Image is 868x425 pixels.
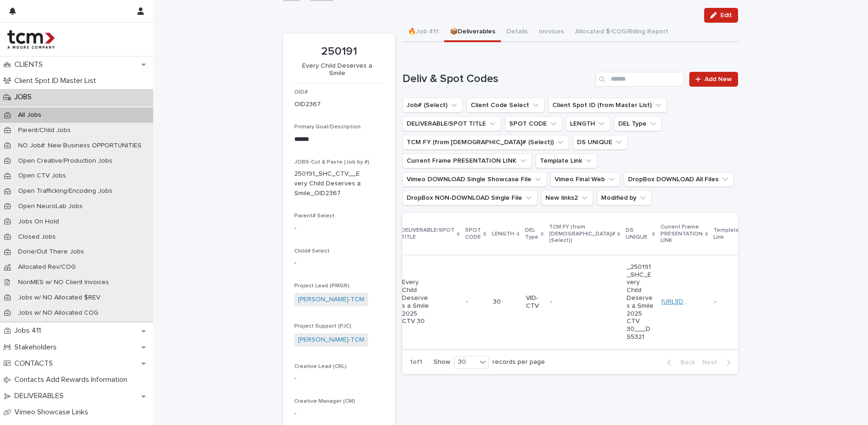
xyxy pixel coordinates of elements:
p: Jobs w/ NO Allocated $REV [11,294,108,302]
button: New links2 [541,190,593,205]
p: Every Child Deserves a Smile 2025 CTV 30 [402,279,429,325]
p: Current Frame PRESENTATION LINK [661,222,703,246]
button: Vimeo Final Web [551,172,620,187]
button: 🔥Job 411 [402,23,444,42]
p: Jobs On Hold [11,218,66,226]
p: NonMES w/ NO Client Invoices [11,279,117,286]
p: CONTACTS [11,359,60,368]
button: Job# (Select) [402,98,463,113]
span: Project Lead (PMGR) [294,283,350,289]
p: Open Trafficking/Encoding Jobs [11,187,120,195]
button: SPOT CODE [505,116,562,131]
span: Project Support (PJC) [294,324,351,329]
button: Client Spot ID (from Master List) [548,98,667,113]
p: Contacts Add Rewards Information [11,375,135,384]
p: Every Child Deserves a Smile [294,62,380,78]
span: OID# [294,89,308,95]
p: Done/Out There Jobs [11,248,91,256]
a: [PERSON_NAME]-TCM [298,295,364,304]
p: LENGTH [492,229,514,239]
p: DS UNIQUE [626,225,650,242]
p: DELIVERABLE/SPOT TITLE [401,225,454,242]
p: All Jobs [11,111,49,119]
button: 📦Deliverables [444,23,501,42]
span: Creative Manager (CM) [294,399,355,404]
button: TCM FY (from Job# (Select)) [402,135,569,150]
button: Modified by [597,190,652,205]
button: Template Link [536,153,597,168]
span: Creative Lead (CRL) [294,364,347,369]
button: DropBox NON-DOWNLOAD Single File [402,190,538,205]
button: DropBox DOWNLOAD All Files [624,172,734,187]
button: LENGTH [566,116,610,131]
button: Details [501,23,533,42]
p: 250191_SHC_CTV__Every Child Deserves a Smile_OID2367 [294,169,362,198]
p: OID2367 [294,100,321,109]
p: DEL Type [525,225,538,242]
p: - [294,258,384,268]
span: Primary Goal/Description [294,124,361,130]
p: 30 [493,298,518,306]
p: SPOT CODE [465,225,481,242]
p: Closed Jobs [11,233,63,241]
button: Edit [704,8,738,23]
p: - [466,296,470,306]
span: Next [702,359,723,366]
p: Vimeo Showcase Links [11,408,96,417]
p: Client Spot ID Master List [11,76,104,85]
p: Open CTV Jobs [11,172,73,180]
p: CLIENTS [11,60,50,69]
p: NO Job#: New Business OPPORTUNITIES [11,142,149,150]
p: Show [434,358,450,366]
span: Child# Select [294,248,330,254]
span: Edit [720,12,732,19]
button: Client Code Select [466,98,544,113]
p: Jobs w/ NO Allocated COG [11,309,106,317]
p: 1 of 1 [402,351,430,374]
p: - [550,298,577,306]
p: TCM FY (from [DEMOGRAPHIC_DATA]# (Select)) [549,222,615,246]
p: Jobs 411 [11,326,48,335]
span: Parent# Select [294,213,335,219]
span: Back [675,359,695,366]
button: Back [660,358,699,367]
button: Allocated $/COG/Billing Report [570,23,674,42]
button: DELIVERABLE/SPOT TITLE [402,116,501,131]
p: - [294,223,384,233]
p: Template Link [713,225,739,242]
span: Add New [705,76,732,82]
div: 30 [454,357,477,367]
p: - [294,409,384,419]
h1: Deliv & Spot Codes [402,72,592,86]
button: Current Frame PRESENTATION LINK [402,153,532,168]
p: DELIVERABLES [11,392,71,400]
button: Vimeo DOWNLOAD Single Showcase File [402,172,547,187]
p: - [294,374,384,383]
p: Parent/Child Jobs [11,127,78,134]
p: _250191_SHC_Every Child Deserves a Smile 2025 CTV 30___DS5321 [627,263,654,341]
button: DS UNIQUE [573,135,628,150]
p: Allocated Rev/COG [11,263,83,271]
a: Add New [689,72,738,87]
p: - [714,296,718,306]
p: records per page [492,358,545,366]
p: JOBS [11,93,39,101]
img: 4hMmSqQkux38exxPVZHQ [7,30,55,49]
input: Search [596,72,684,87]
p: Stakeholders [11,343,64,352]
p: Open Creative/Production Jobs [11,157,120,165]
button: DEL Type [614,116,662,131]
p: VID-CTV [526,294,543,310]
p: Open NeuroLab Jobs [11,203,90,210]
a: [URL][DOMAIN_NAME] [661,298,727,305]
p: 250191 [294,45,384,58]
button: Invoices [533,23,570,42]
button: Next [699,358,738,367]
span: JOBS-Cut & Paste (Job by #) [294,159,369,165]
a: [PERSON_NAME]-TCM [298,335,364,345]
